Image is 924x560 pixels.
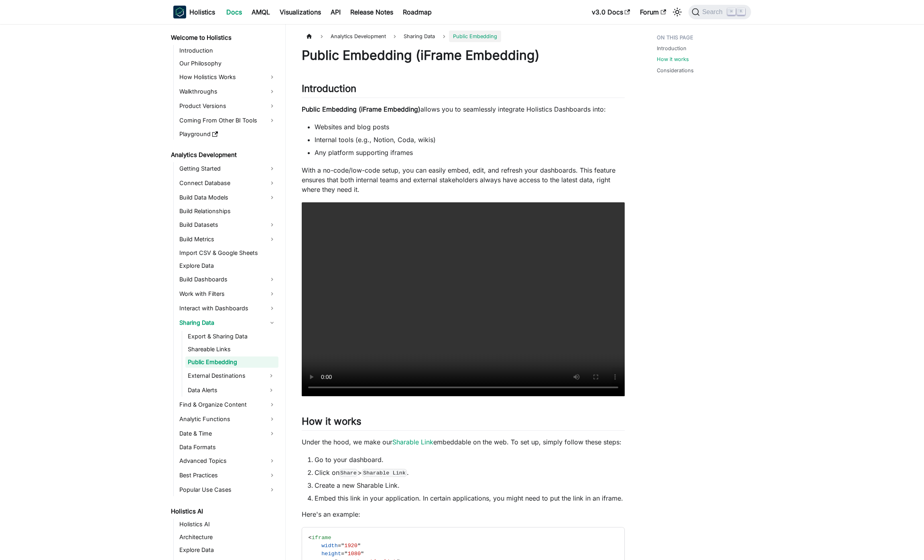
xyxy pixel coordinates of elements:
[326,6,345,18] a: API
[345,6,398,18] a: Release Notes
[302,104,625,114] p: allows you to seamlessly integrate Holistics Dashboards into:
[657,55,689,63] a: How it works
[173,6,186,18] img: Holistics
[173,6,215,18] a: HolisticsHolistics
[177,442,278,453] a: Data Formats
[338,543,341,549] span: =
[302,437,625,447] p: Under the hood, we make our embeddable on the web. To set up, simply follow these steps:
[177,128,278,140] a: Playground
[315,455,625,464] li: Go to your dashboard.
[321,543,338,549] span: width
[315,468,625,477] li: Click on > .
[177,260,278,271] a: Explore Data
[302,31,625,42] nav: Breadcrumbs
[587,6,635,18] a: v3.0 Docs
[177,273,278,286] a: Build Dashboards
[177,469,278,482] a: Best Practices
[185,331,278,342] a: Export & Sharing Data
[177,544,278,556] a: Explore Data
[177,519,278,530] a: Holistics AI
[302,415,625,431] h2: How it works
[688,5,751,19] button: Search (Command+K)
[344,543,357,549] span: 1920
[339,469,358,477] code: Share
[315,493,625,503] li: Embed this link in your application. In certain applications, you might need to put the link in a...
[341,551,344,557] span: =
[671,6,684,18] button: Switch between dark and light mode (currently light mode)
[327,31,390,42] span: Analytics Development
[275,6,326,18] a: Visualizations
[177,233,278,246] a: Build Metrics
[177,427,278,440] a: Date & Time
[400,31,439,42] span: Sharing Data
[165,24,286,560] nav: Docs sidebar
[302,105,420,113] strong: Public Embedding (iFrame Embedding)
[177,45,278,56] a: Introduction
[177,454,278,467] a: Advanced Topics
[185,344,278,355] a: Shareable Links
[264,369,278,382] button: Expand sidebar category 'External Destinations'
[177,114,278,127] a: Coming From Other BI Tools
[177,483,278,496] a: Popular Use Cases
[177,162,278,175] a: Getting Started
[302,83,625,98] h2: Introduction
[312,535,331,541] span: iframe
[189,7,215,17] b: Holistics
[177,287,278,300] a: Work with Filters
[344,551,347,557] span: "
[177,218,278,231] a: Build Datasets
[315,135,625,145] li: Internal tools (e.g., Notion, Coda, wikis)
[185,369,264,382] a: External Destinations
[315,148,625,157] li: Any platform supporting iframes
[177,247,278,259] a: Import CSV & Google Sheets
[177,58,278,69] a: Our Philosophy
[177,191,278,204] a: Build Data Models
[177,398,278,411] a: Find & Organize Content
[264,384,278,397] button: Expand sidebar category 'Data Alerts'
[302,165,625,194] p: With a no-code/low-code setup, you can easily embed, edit, and refresh your dashboards. This feat...
[177,316,278,329] a: Sharing Data
[362,469,406,477] code: Sharable Link
[392,438,433,446] a: Sharable Link
[302,47,625,63] h1: Public Embedding (iFrame Embedding)
[347,551,361,557] span: 1080
[449,31,501,42] span: Public Embedding
[737,8,745,15] kbd: K
[177,100,278,112] a: Product Versions
[177,85,278,98] a: Walkthroughs
[169,149,278,161] a: Analytics Development
[177,71,278,83] a: How Holistics Works
[169,506,278,517] a: Holistics AI
[700,8,727,16] span: Search
[247,6,275,18] a: AMQL
[727,8,735,15] kbd: ⌘
[635,6,671,18] a: Forum
[185,356,278,368] a: Public Embedding
[657,67,694,74] a: Considerations
[657,45,686,52] a: Introduction
[177,177,278,189] a: Connect Database
[302,509,625,519] p: Here's an example:
[302,31,317,42] a: Home page
[315,122,625,132] li: Websites and blog posts
[177,302,278,315] a: Interact with Dashboards
[398,6,437,18] a: Roadmap
[177,413,278,426] a: Analytic Functions
[177,531,278,543] a: Architecture
[221,6,247,18] a: Docs
[185,384,264,397] a: Data Alerts
[357,543,361,549] span: "
[169,32,278,43] a: Welcome to Holistics
[321,551,341,557] span: height
[309,535,312,541] span: <
[315,481,625,490] li: Create a new Sharable Link.
[177,206,278,217] a: Build Relationships
[302,202,625,396] video: Your browser does not support embedding video, but you can .
[341,543,344,549] span: "
[361,551,364,557] span: "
